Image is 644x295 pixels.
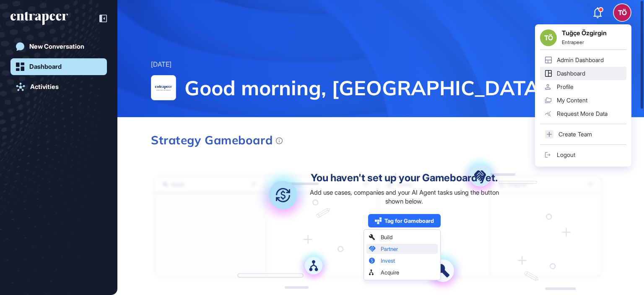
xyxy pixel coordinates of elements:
[296,248,331,283] img: acquire.a709dd9a.svg
[614,4,631,21] button: TÖ
[29,63,62,70] div: Dashboard
[306,188,503,206] div: Add use cases, companies and your AI Agent tasks using the button shown below.
[151,59,171,70] div: [DATE]
[255,167,311,223] img: invest.bd05944b.svg
[30,83,59,91] div: Activities
[10,38,107,55] a: New Conversation
[151,134,283,146] div: Strategy Gameboard
[459,155,501,197] img: partner.aac698ea.svg
[10,78,107,95] a: Activities
[184,75,610,100] span: Good morning, [GEOGRAPHIC_DATA].
[29,43,84,50] div: New Conversation
[151,76,176,100] img: Entrapeer-logo
[311,173,498,183] div: You haven't set up your Gameboard yet.
[10,58,107,75] a: Dashboard
[10,12,68,25] div: entrapeer-logo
